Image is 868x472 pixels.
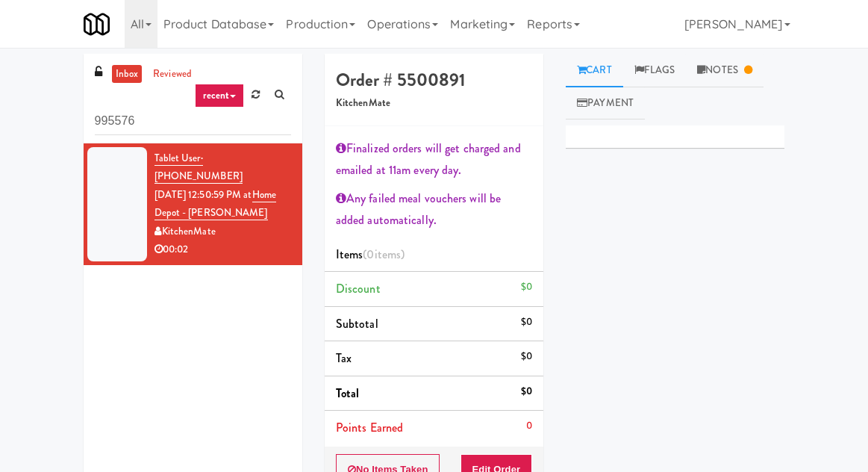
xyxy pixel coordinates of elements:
div: 0 [526,417,532,435]
img: Micromart [84,11,110,37]
div: $0 [521,382,532,401]
li: Tablet User· [PHONE_NUMBER][DATE] 12:50:59 PM atHome Depot - [PERSON_NAME]KitchenMate00:02 [84,143,302,266]
a: reviewed [149,65,196,84]
div: 00:02 [154,240,291,259]
input: Search vision orders [95,108,291,135]
div: Any failed meal vouchers will be added automatically. [336,187,532,232]
span: Points Earned [336,419,403,436]
div: KitchenMate [154,223,291,241]
span: Tax [336,350,352,367]
a: Notes [686,54,764,87]
div: $0 [521,313,532,332]
div: $0 [521,278,532,296]
a: Tablet User· [PHONE_NUMBER] [154,151,243,184]
a: Flags [623,54,687,87]
div: Finalized orders will get charged and emailed at 11am every day. [336,137,532,181]
a: Cart [566,54,623,87]
span: [DATE] 12:50:59 PM at [154,187,252,202]
div: $0 [521,347,532,366]
span: Items [336,246,405,263]
span: Subtotal [336,315,378,332]
a: inbox [112,65,143,84]
ng-pluralize: items [375,246,402,263]
span: Discount [336,280,381,297]
a: recent [195,84,244,108]
span: (0 ) [363,246,405,263]
span: Total [336,385,360,402]
h5: KitchenMate [336,98,532,109]
a: Payment [566,87,645,120]
h4: Order # 5500891 [336,70,532,90]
